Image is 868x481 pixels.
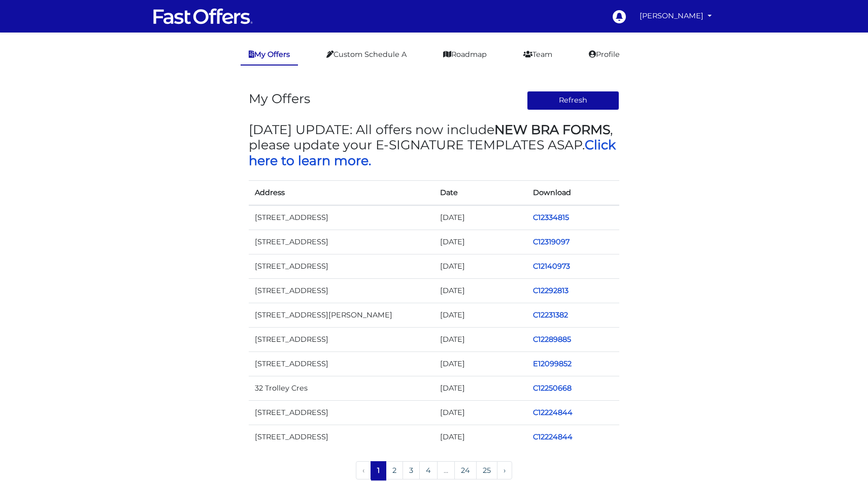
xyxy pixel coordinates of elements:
a: Roadmap [435,45,495,65]
a: [PERSON_NAME] [636,6,716,26]
a: C12319097 [533,237,570,246]
td: [STREET_ADDRESS] [249,425,434,450]
strong: NEW BRA FORMS [494,122,610,137]
a: Custom Schedule A [318,45,415,65]
td: [STREET_ADDRESS] [249,352,434,376]
td: [STREET_ADDRESS] [249,205,434,230]
a: C12334815 [533,213,569,222]
h3: [DATE] UPDATE: All offers now include , please update your E-SIGNATURE TEMPLATES ASAP. [249,122,619,168]
td: [DATE] [434,328,527,352]
td: [STREET_ADDRESS] [249,278,434,303]
a: 3 [403,461,420,479]
a: C12250668 [533,383,572,393]
a: 2 [386,461,403,479]
a: My Offers [241,45,298,66]
td: [DATE] [434,376,527,401]
a: 25 [476,461,497,479]
h3: My Offers [249,91,310,106]
th: Address [249,180,434,205]
td: [DATE] [434,401,527,425]
td: [DATE] [434,254,527,278]
td: [DATE] [434,303,527,327]
button: Refresh [527,91,620,110]
a: Team [515,45,560,65]
li: « Previous [356,461,371,480]
td: [DATE] [434,352,527,376]
td: [DATE] [434,425,527,450]
a: C12224844 [533,432,573,441]
a: Click here to learn more. [249,137,616,168]
td: [STREET_ADDRESS][PERSON_NAME] [249,303,434,327]
a: E12099852 [533,359,572,368]
a: C12231382 [533,310,568,319]
a: Profile [581,45,628,65]
a: C12292813 [533,286,569,295]
td: [STREET_ADDRESS] [249,254,434,278]
td: [DATE] [434,278,527,303]
a: C12224844 [533,408,573,417]
td: [STREET_ADDRESS] [249,328,434,352]
a: Next » [497,461,512,479]
th: Date [434,180,527,205]
a: C12289885 [533,335,571,344]
td: [STREET_ADDRESS] [249,230,434,254]
td: [DATE] [434,230,527,254]
a: 4 [419,461,438,479]
td: [DATE] [434,205,527,230]
td: [STREET_ADDRESS] [249,401,434,425]
th: Download [527,180,620,205]
a: 24 [454,461,477,479]
a: C12140973 [533,262,570,271]
td: 32 Trolley Cres [249,376,434,401]
span: 1 [371,461,386,479]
